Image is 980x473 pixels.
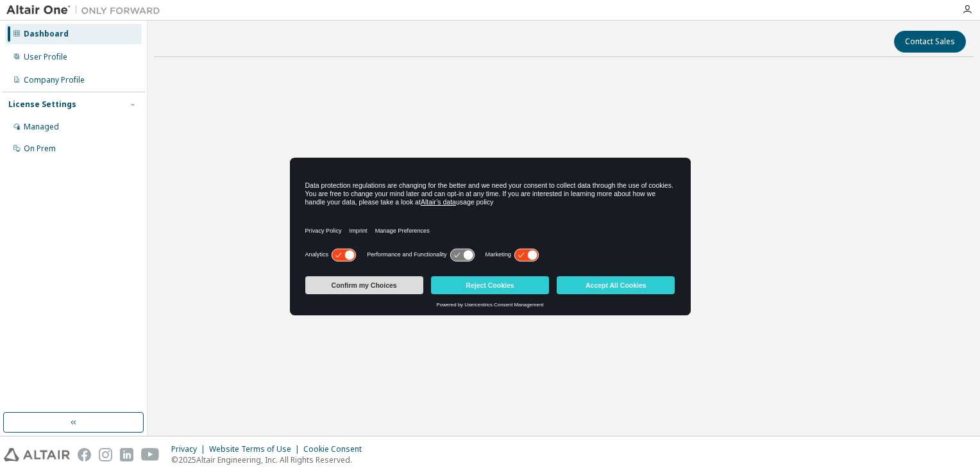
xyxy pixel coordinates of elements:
[4,448,70,461] img: altair_logo.svg
[24,122,59,132] div: Managed
[8,99,76,110] div: License Settings
[120,448,133,461] img: linkedin.svg
[209,444,303,454] div: Website Terms of Use
[24,52,67,62] div: User Profile
[24,75,85,85] div: Company Profile
[171,444,209,454] div: Privacy
[141,448,160,461] img: youtube.svg
[894,31,966,53] button: Contact Sales
[6,4,167,17] img: Altair One
[99,448,112,461] img: instagram.svg
[171,454,369,465] p: © 2025 Altair Engineering, Inc. All Rights Reserved.
[24,29,69,39] div: Dashboard
[303,444,369,454] div: Cookie Consent
[24,144,56,154] div: On Prem
[78,448,91,461] img: facebook.svg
